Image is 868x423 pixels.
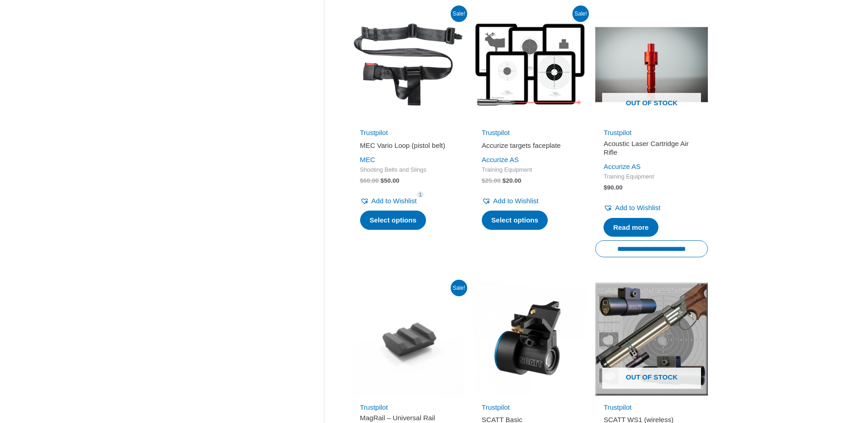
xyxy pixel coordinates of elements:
bdi: 60.00 [360,177,379,184]
span: Training Equipment [482,166,578,174]
span: Sale! [451,280,467,296]
a: Out of stock [595,282,708,395]
img: Accurize targets faceplate [474,8,586,121]
span: Shooting Belts and Slings [360,166,456,174]
h2: MEC Vario Loop (pistol belt) [360,141,456,150]
h2: Acoustic Laser Cartridge Air Rifle [604,139,700,157]
span: Add to Wishlist [372,197,417,205]
span: $ [381,177,384,184]
a: Select options for “MEC Vario Loop (pistol belt)” [360,211,426,230]
bdi: 50.00 [381,177,399,184]
a: Add to Wishlist [604,201,660,214]
bdi: 90.00 [604,184,622,191]
span: $ [482,177,485,184]
img: SCATT Basic [474,282,586,395]
a: Trustpilot [604,403,631,411]
span: Add to Wishlist [615,204,660,211]
span: $ [502,177,506,184]
span: Sale! [572,5,589,22]
a: Trustpilot [604,129,631,136]
a: Accurize targets faceplate [482,141,578,153]
span: Add to Wishlist [493,197,539,205]
span: 1 [417,191,424,198]
bdi: 20.00 [502,177,521,184]
a: Accurize AS [604,163,641,170]
a: Trustpilot [360,403,388,411]
a: Trustpilot [482,403,510,411]
span: $ [360,177,364,184]
bdi: 25.00 [482,177,501,184]
a: Trustpilot [360,129,388,136]
a: Add to Wishlist [360,195,417,207]
a: Acoustic Laser Cartridge Air Rifle [604,139,700,161]
span: Out of stock [602,368,701,389]
img: MagRail - Universal Rail Adapter [352,282,464,395]
a: Accurize AS [482,156,519,163]
span: Training Equipment [604,173,700,181]
a: Read more about “Acoustic Laser Cartridge Air Rifle” [604,218,658,237]
a: Out of stock [595,8,708,121]
img: SCATT WS1 [595,282,708,395]
img: Acoustic Laser Cartridge Air Rifle [595,8,708,121]
span: Out of stock [602,93,701,114]
a: MEC [360,156,375,163]
span: Sale! [451,5,467,22]
a: Add to Wishlist [482,195,539,207]
a: Trustpilot [482,129,510,136]
h2: Accurize targets faceplate [482,141,578,150]
span: $ [604,184,607,191]
a: MEC Vario Loop (pistol belt) [360,141,456,153]
img: MEC Vario Loop [352,8,464,121]
a: Select options for “Accurize targets faceplate” [482,211,548,230]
